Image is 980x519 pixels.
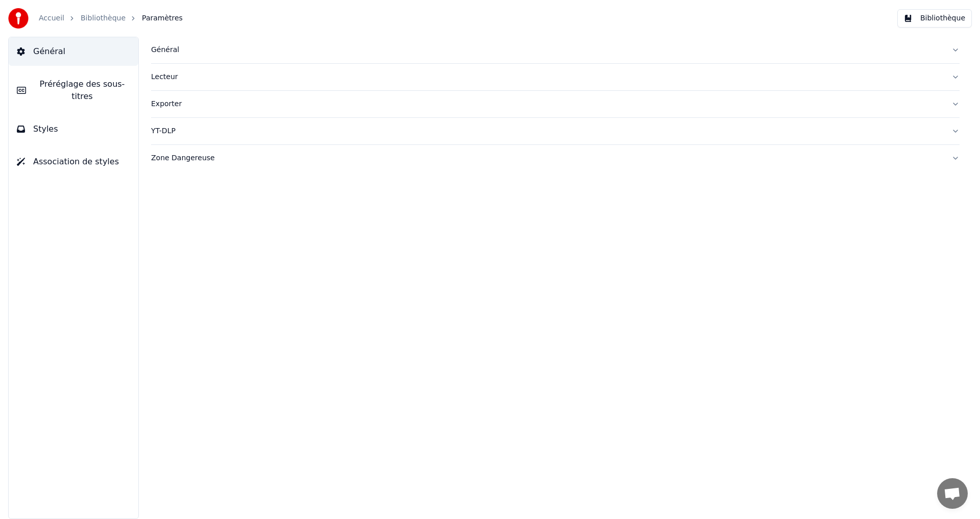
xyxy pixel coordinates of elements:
[39,13,183,23] nav: breadcrumb
[151,91,960,117] button: Exporter
[9,70,138,111] button: Préréglage des sous-titres
[142,13,183,23] span: Paramètres
[9,37,138,66] button: Général
[151,72,943,82] div: Lecteur
[8,8,29,29] img: youka
[33,45,65,58] span: Général
[39,13,64,23] a: Accueil
[81,13,126,23] a: Bibliothèque
[9,147,138,176] button: Association de styles
[9,115,138,143] button: Styles
[151,64,960,90] button: Lecteur
[151,145,960,171] button: Zone Dangereuse
[151,153,943,163] div: Zone Dangereuse
[33,123,58,135] span: Styles
[151,99,943,109] div: Exporter
[151,37,960,63] button: Général
[937,478,968,509] a: Ouvrir le chat
[33,156,119,168] span: Association de styles
[151,45,943,55] div: Général
[34,78,130,103] span: Préréglage des sous-titres
[151,126,943,136] div: YT-DLP
[897,9,972,28] button: Bibliothèque
[151,118,960,144] button: YT-DLP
